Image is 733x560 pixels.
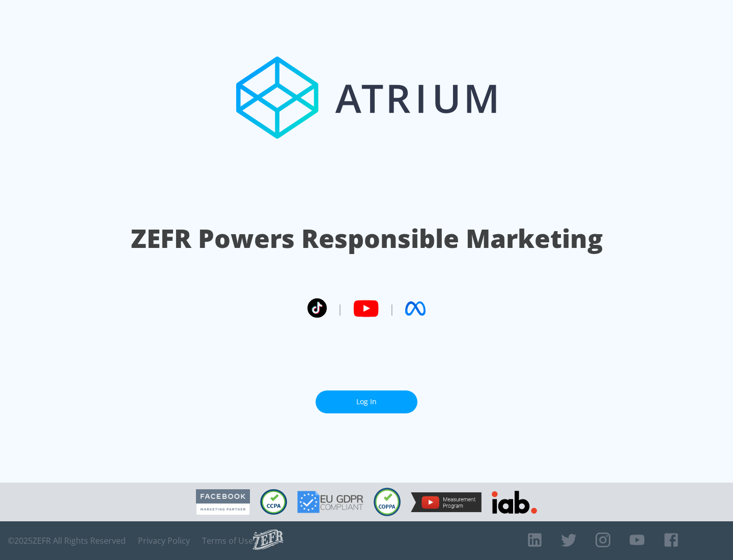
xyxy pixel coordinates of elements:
span: | [389,301,395,316]
span: | [337,301,343,316]
img: IAB [492,491,537,514]
img: CCPA Compliant [260,489,287,515]
img: GDPR Compliant [297,491,363,513]
a: Privacy Policy [138,536,190,546]
a: Terms of Use [202,536,253,546]
img: COPPA Compliant [374,488,401,516]
img: Facebook Marketing Partner [196,489,250,515]
img: YouTube Measurement Program [411,492,482,512]
h1: ZEFR Powers Responsible Marketing [131,221,603,256]
span: © 2025 ZEFR All Rights Reserved [8,536,126,546]
a: Log In [316,390,417,413]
